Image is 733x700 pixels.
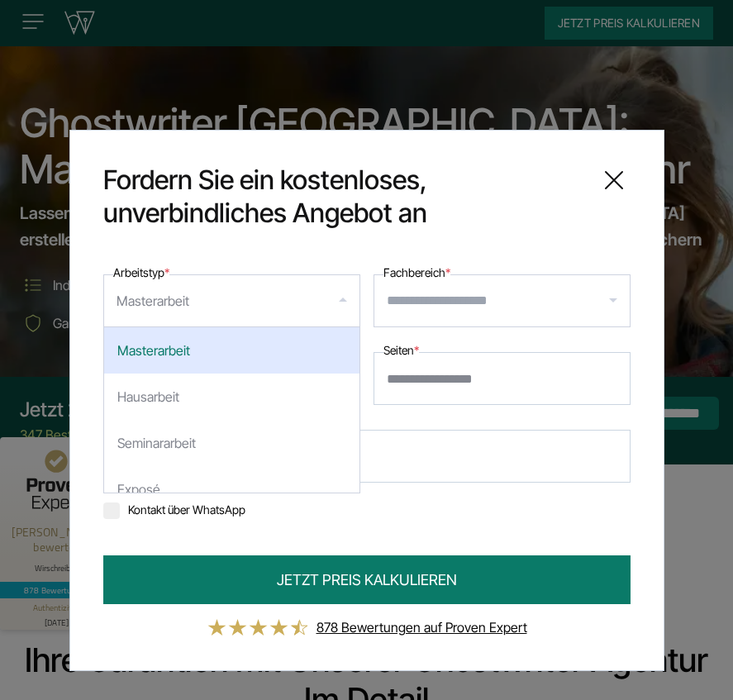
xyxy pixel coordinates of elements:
label: Seiten [383,340,419,360]
label: Kontakt über WhatsApp [103,502,245,517]
div: Hausarbeit [104,374,359,420]
div: Seminararbeit [104,420,359,466]
div: Exposé [104,466,359,512]
button: JETZT PREIS KALKULIEREN [103,555,631,604]
label: Arbeitstyp [113,263,169,283]
span: Fordern Sie ein kostenloses, unverbindliches Angebot an [103,164,584,230]
span: JETZT PREIS KALKULIEREN [277,569,457,591]
label: Fachbereich [383,263,450,283]
div: Masterarbeit [104,327,359,374]
div: Masterarbeit [117,288,189,314]
a: 878 Bewertungen auf Proven Expert [317,619,527,636]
